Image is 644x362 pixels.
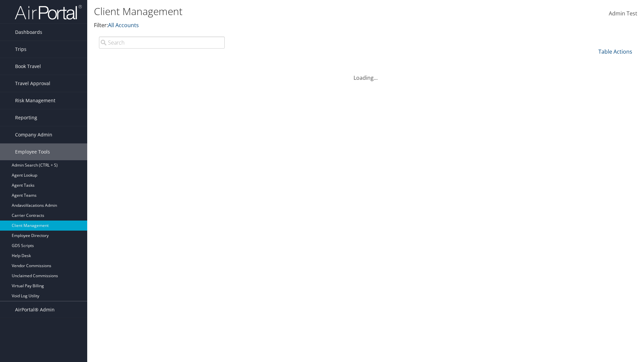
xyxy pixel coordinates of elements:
span: Admin Test [609,10,637,17]
span: Trips [15,41,26,58]
span: Employee Tools [15,143,50,160]
span: Company Admin [15,126,52,143]
div: Loading... [94,66,637,82]
a: Table Actions [598,48,632,55]
span: Risk Management [15,92,55,109]
span: Book Travel [15,58,41,75]
img: airportal-logo.png [15,4,82,20]
span: AirPortal® Admin [15,301,55,318]
h1: Client Management [94,4,456,18]
p: Filter: [94,21,456,30]
input: Search [99,37,225,49]
span: Dashboards [15,24,42,41]
a: All Accounts [108,21,139,29]
span: Travel Approval [15,75,50,92]
a: Admin Test [609,3,637,24]
span: Reporting [15,109,37,126]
